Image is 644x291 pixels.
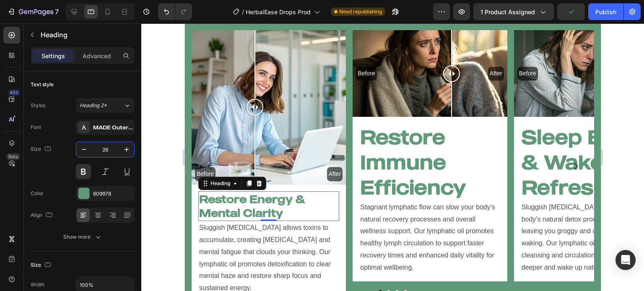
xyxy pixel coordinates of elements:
[31,229,135,245] button: Show more
[174,100,315,177] h2: Restore Immune Efficiency
[473,3,554,20] button: 1 product assigned
[14,198,153,271] p: Sluggish [MEDICAL_DATA] allows toxins to accumulate, creating [MEDICAL_DATA] and mental fatigue t...
[218,267,223,272] button: Dot
[171,43,192,57] div: Before
[31,124,41,131] div: Font
[337,178,476,250] p: Sluggish [MEDICAL_DATA] can disrupt your body's natural detox process during sleep, leaving you g...
[588,3,623,20] button: Publish
[31,81,54,88] div: Text style
[615,250,636,270] div: Open Intercom Messenger
[80,102,107,109] span: Heading 2*
[55,7,59,17] p: 7
[31,102,45,109] div: Styles
[158,3,192,20] div: Undo/Redo
[210,267,215,272] button: Dot
[63,233,102,241] div: Show more
[336,100,477,177] h2: Sleep Better & Wake Up Refreshed
[303,43,319,57] div: After
[93,124,132,131] div: MADE Outer Sans Regular PERSONAL USE
[41,30,131,40] p: Heading
[339,8,382,15] span: Need republishing
[8,89,20,96] div: 450
[76,98,135,113] button: Heading 2*
[31,260,53,271] div: Size
[379,131,402,155] button: Carousel Next Arrow
[246,8,311,16] span: HerbalEase Drops Prod
[175,178,314,250] p: Stagnant lymphatic flow can slow your body's natural recovery processes and overall wellness supp...
[185,23,601,291] iframe: To enrich screen reader interactions, please activate Accessibility in Grammarly extension settings
[3,3,62,20] button: 7
[480,8,535,16] span: 1 product assigned
[242,8,244,16] span: /
[201,267,206,272] button: Dot
[31,144,53,155] div: Size
[83,52,111,60] p: Advanced
[42,52,65,60] p: Settings
[332,43,353,57] div: Before
[31,281,44,288] div: Width
[31,210,54,221] div: Align
[93,190,132,198] div: 609978
[193,267,198,272] button: Dot
[6,153,20,160] div: Beta
[595,8,616,16] div: Publish
[31,190,44,197] div: Color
